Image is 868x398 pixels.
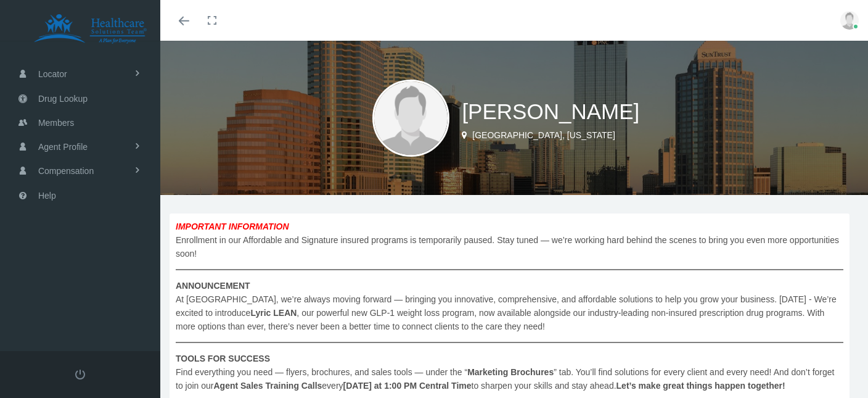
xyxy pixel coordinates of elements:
[472,130,615,140] span: [GEOGRAPHIC_DATA], [US_STATE]
[176,281,250,291] b: ANNOUNCEMENT
[343,381,472,391] b: [DATE] at 1:00 PM Central Time
[176,354,270,363] b: TOOLS FOR SUCCESS
[840,11,859,30] img: user-placeholder.jpg
[372,80,449,157] img: user-placeholder.jpg
[38,87,88,110] span: Drug Lookup
[616,381,785,391] b: Let’s make great things happen together!
[38,62,67,86] span: Locator
[176,220,843,392] span: Enrollment in our Affordable and Signature insured programs is temporarily paused. Stay tuned — w...
[38,111,74,135] span: Members
[213,381,322,391] b: Agent Sales Training Calls
[467,367,554,377] b: Marketing Brochures
[462,99,639,123] span: [PERSON_NAME]
[38,159,94,183] span: Compensation
[16,14,164,44] img: HEALTHCARE SOLUTIONS TEAM, LLC
[176,222,289,231] b: IMPORTANT INFORMATION
[250,308,297,318] b: Lyric LEAN
[38,135,88,159] span: Agent Profile
[38,184,56,207] span: Help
